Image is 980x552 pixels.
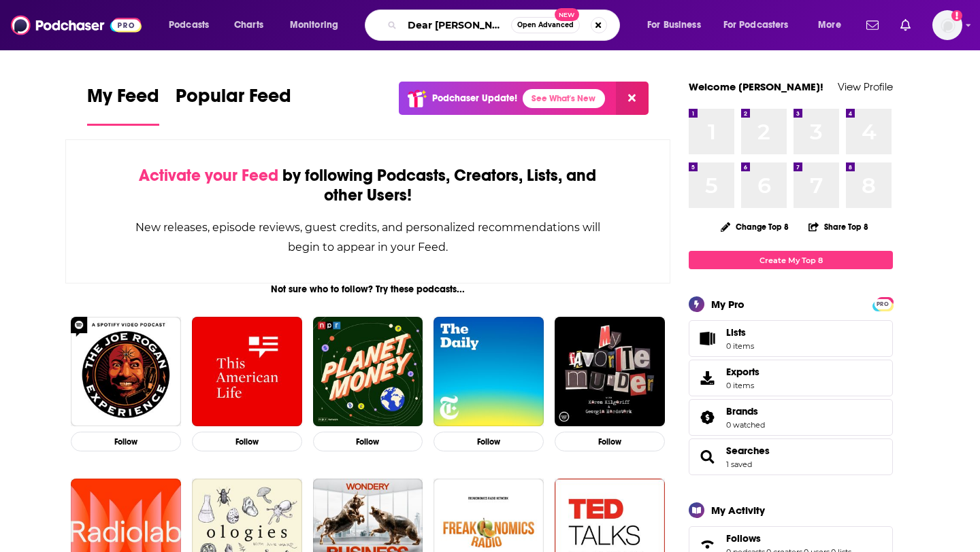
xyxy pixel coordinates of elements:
[638,14,718,36] button: open menu
[715,14,808,36] button: open menu
[87,84,159,116] span: My Feed
[555,8,579,21] span: New
[169,16,209,35] span: Podcasts
[726,405,758,417] span: Brands
[711,298,745,311] div: My Pro
[689,320,893,357] a: Lists
[726,366,759,378] span: Exports
[693,408,721,427] a: Brands
[159,14,227,36] button: open menu
[726,405,765,417] a: Brands
[726,341,754,351] span: 0 items
[726,420,765,430] a: 0 watched
[711,504,765,517] div: My Activity
[713,218,797,235] button: Change Top 8
[134,166,602,205] div: by following Podcasts, Creators, Lists, and other Users!
[808,14,858,36] button: open menu
[689,251,893,269] a: Create My Top 8
[65,283,670,295] div: Not sure who to follow? Try these podcasts...
[432,92,517,104] p: Podchaser Update!
[555,317,665,427] img: My Favorite Murder with Karen Kilgariff and Georgia Hardstark
[726,532,761,545] span: Follows
[192,317,302,427] img: This American Life
[11,12,142,38] img: Podchaser - Follow, Share and Rate Podcasts
[726,326,754,339] span: Lists
[932,10,962,40] span: Logged in as jhutchinson
[693,329,721,348] span: Lists
[139,165,278,186] span: Activate your Feed
[808,213,869,240] button: Share Top 8
[861,14,884,37] a: Show notifications dropdown
[951,10,962,21] svg: Add a profile image
[378,10,633,41] div: Search podcasts, credits, & more...
[176,84,291,126] a: Popular Feed
[838,80,893,93] a: View Profile
[726,532,851,545] a: Follows
[818,16,841,35] span: More
[434,432,544,451] button: Follow
[689,438,893,475] span: Searches
[225,14,272,36] a: Charts
[313,432,423,451] button: Follow
[689,360,893,396] a: Exports
[71,317,181,427] img: The Joe Rogan Experience
[875,299,891,309] span: PRO
[726,460,752,469] a: 1 saved
[434,317,544,427] img: The Daily
[87,84,159,126] a: My Feed
[280,14,356,36] button: open menu
[402,14,511,36] input: Search podcasts, credits, & more...
[647,16,701,35] span: For Business
[726,445,770,457] a: Searches
[71,432,181,451] button: Follow
[234,16,263,35] span: Charts
[693,368,721,387] span: Exports
[895,14,916,37] a: Show notifications dropdown
[313,317,423,427] img: Planet Money
[290,16,338,35] span: Monitoring
[555,432,665,451] button: Follow
[932,10,962,40] img: User Profile
[726,381,759,390] span: 0 items
[192,432,302,451] button: Follow
[932,10,962,40] button: Show profile menu
[726,326,746,339] span: Lists
[693,447,721,466] a: Searches
[517,22,574,29] span: Open Advanced
[176,84,291,116] span: Popular Feed
[689,399,893,436] span: Brands
[511,17,580,33] button: Open AdvancedNew
[134,218,602,257] div: New releases, episode reviews, guest credits, and personalized recommendations will begin to appe...
[523,89,605,108] a: See What's New
[723,16,789,35] span: For Podcasters
[875,298,891,309] a: PRO
[689,80,823,93] a: Welcome [PERSON_NAME]!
